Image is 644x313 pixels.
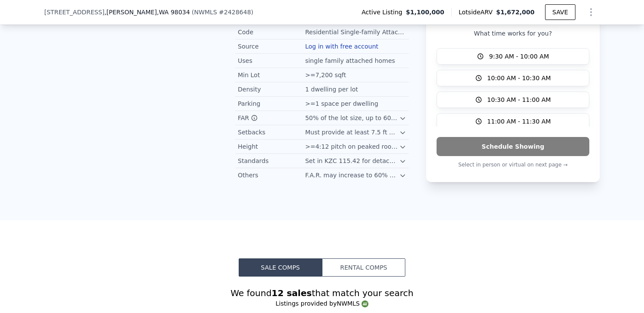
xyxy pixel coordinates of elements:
[437,91,589,108] button: 10:30 AM - 11:00 AM
[44,8,105,16] span: [STREET_ADDRESS]
[239,258,322,277] button: Sale Comps
[305,142,399,151] div: >=4:12 pitch on peaked roofs for increased FAR
[487,117,551,126] span: 11:00 AM - 11:30 AM
[305,71,348,79] div: >=7,200 sqft
[459,8,496,16] span: Lotside ARV
[487,95,551,104] span: 10:30 AM - 11:00 AM
[305,56,397,65] div: single family attached homes
[44,287,600,299] div: We found that match your search
[238,85,305,94] div: Density
[406,8,444,16] span: $1,100,000
[238,128,305,137] div: Setbacks
[238,171,305,179] div: Others
[157,9,190,16] span: , WA 98034
[44,299,600,308] div: Listings provided by NWMLS
[238,42,305,51] div: Source
[437,70,589,86] button: 10:00 AM - 10:30 AM
[322,258,405,277] button: Rental Comps
[487,74,551,82] span: 10:00 AM - 10:30 AM
[305,156,399,165] div: Set in KZC 115.42 for detached dwelling units in low-density residential zones
[238,142,305,151] div: Height
[194,9,217,16] span: NWMLS
[489,52,549,61] span: 9:30 AM - 10:00 AM
[496,9,535,16] span: $1,672,000
[437,113,589,130] button: 11:00 AM - 11:30 AM
[582,3,600,21] button: Show Options
[305,114,399,122] div: 50% of the lot size, up to 60% with certain conditions
[305,99,380,108] div: >=1 space per dwelling
[305,85,360,94] div: 1 dwelling per lot
[437,160,589,170] p: Select in person or virtual on next page →
[437,137,589,156] button: Schedule Showing
[545,4,575,20] button: SAVE
[305,171,399,179] div: F.A.R. may increase to 60% with roof and setback conditions
[272,288,312,298] strong: 12 sales
[305,28,406,36] div: Residential Single-family Attached 6
[437,48,589,65] button: 9:30 AM - 10:00 AM
[238,156,305,165] div: Standards
[238,56,305,65] div: Uses
[238,28,305,36] div: Code
[305,128,399,137] div: Must provide at least 7.5 ft side yard setback for increased FAR
[105,8,190,16] span: , [PERSON_NAME]
[238,71,305,79] div: Min Lot
[361,300,368,307] img: NWMLS Logo
[238,114,305,122] div: FAR
[219,9,251,16] span: # 2428648
[305,43,378,50] button: Log in with free account
[192,8,253,16] div: ( )
[361,8,406,16] span: Active Listing
[238,99,305,108] div: Parking
[437,29,589,38] p: What time works for you?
